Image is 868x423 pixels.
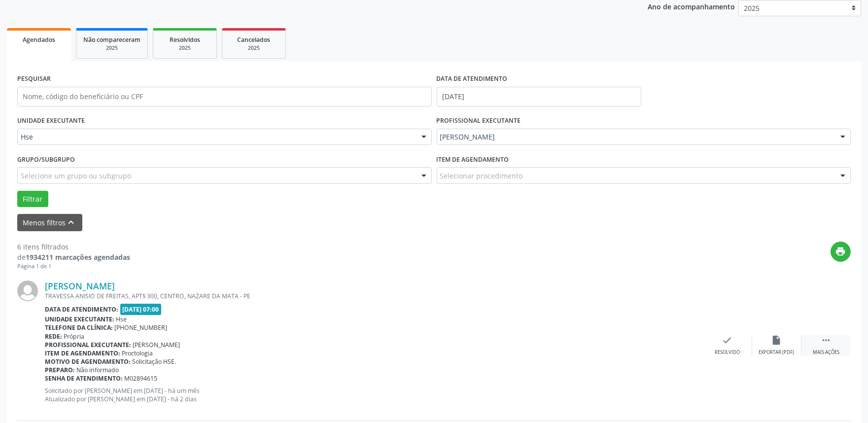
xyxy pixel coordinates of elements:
[17,113,85,129] label: UNIDADE EXECUTANTE
[17,281,38,301] img: img
[116,315,127,323] span: Hse
[45,357,131,366] b: Motivo de agendamento:
[821,335,832,346] i: 
[45,387,703,403] p: Solicitado por [PERSON_NAME] em [DATE] - há um mês Atualizado por [PERSON_NAME] em [DATE] - há 2 ...
[437,152,509,167] label: Item de agendamento
[21,132,412,142] span: Hse
[45,374,123,383] b: Senha de atendimento:
[45,315,114,323] b: Unidade executante:
[66,217,77,228] i: keyboard_arrow_up
[45,281,115,291] a: [PERSON_NAME]
[813,349,839,356] div: Mais ações
[45,332,62,341] b: Rede:
[115,323,168,332] span: [PHONE_NUMBER]
[133,341,180,349] span: [PERSON_NAME]
[64,332,85,341] span: Própria
[17,87,432,106] input: Nome, código do beneficiário ou CPF
[45,349,120,357] b: Item de agendamento:
[170,35,200,44] span: Resolvidos
[45,292,703,300] div: TRAVESSA ANISIO DE FREITAS, APT§ 300, CENTRO, NAZARE DA MATA - PE
[26,252,130,262] strong: 1934211 marcações agendadas
[437,71,508,87] label: DATA DE ATENDIMENTO
[83,35,140,44] span: Não compareceram
[17,191,48,208] button: Filtrar
[17,152,75,167] label: Grupo/Subgrupo
[722,335,733,346] i: check
[45,305,118,314] b: Data de atendimento:
[17,262,130,271] div: Página 1 de 1
[831,242,851,262] button: print
[21,171,131,181] span: Selecione um grupo ou subgrupo
[125,374,158,383] span: M02894615
[120,304,162,315] span: [DATE] 07:00
[238,35,271,44] span: Cancelados
[45,323,113,332] b: Telefone da clínica:
[23,35,55,44] span: Agendados
[437,87,641,106] input: Selecione um intervalo
[17,252,130,262] div: de
[160,44,209,52] div: 2025
[759,349,795,356] div: Exportar (PDF)
[122,349,153,357] span: Proctologia
[133,357,176,366] span: Solicitação HSE.
[77,366,119,374] span: Não informado
[17,242,130,252] div: 6 itens filtrados
[17,214,82,231] button: Menos filtroskeyboard_arrow_up
[45,366,75,374] b: Preparo:
[229,44,278,52] div: 2025
[437,113,521,129] label: PROFISSIONAL EXECUTANTE
[771,335,782,346] i: insert_drive_file
[17,71,51,87] label: PESQUISAR
[835,246,846,257] i: print
[715,349,740,356] div: Resolvido
[440,171,523,181] span: Selecionar procedimento
[440,132,831,142] span: [PERSON_NAME]
[45,341,131,349] b: Profissional executante:
[83,44,140,52] div: 2025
